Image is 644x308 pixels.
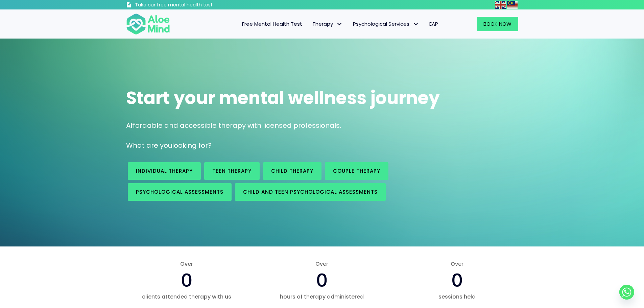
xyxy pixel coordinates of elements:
[451,267,463,293] span: 0
[126,13,170,35] img: Aloe mind Logo
[136,188,223,195] span: Psychological assessments
[263,162,321,180] a: Child Therapy
[353,20,419,27] span: Psychological Services
[204,162,260,180] a: Teen Therapy
[477,17,518,31] a: Book Now
[128,162,201,180] a: Individual therapy
[396,260,518,268] span: Over
[495,1,506,9] img: en
[495,1,507,8] a: English
[261,293,383,301] span: hours of therapy administered
[507,1,518,9] img: ms
[126,141,172,150] span: What are you
[335,19,344,29] span: Therapy: submenu
[333,167,380,174] span: Couple therapy
[316,267,328,293] span: 0
[135,2,249,8] h3: Take our free mental health test
[181,267,193,293] span: 0
[212,167,252,174] span: Teen Therapy
[126,260,248,268] span: Over
[348,17,424,31] a: Psychological ServicesPsychological Services: submenu
[235,183,386,201] a: Child and Teen Psychological assessments
[242,20,302,27] span: Free Mental Health Test
[312,20,343,27] span: Therapy
[243,188,378,195] span: Child and Teen Psychological assessments
[172,141,212,150] span: looking for?
[261,260,383,268] span: Over
[179,17,443,31] nav: Menu
[126,86,440,110] span: Start your mental wellness journey
[411,19,421,29] span: Psychological Services: submenu
[483,20,511,27] span: Book Now
[619,285,634,300] a: Whatsapp
[424,17,443,31] a: EAP
[237,17,307,31] a: Free Mental Health Test
[429,20,438,27] span: EAP
[396,293,518,301] span: sessions held
[271,167,313,174] span: Child Therapy
[307,17,348,31] a: TherapyTherapy: submenu
[126,2,249,9] a: Take our free mental health test
[126,293,248,301] span: clients attended therapy with us
[126,121,518,131] p: Affordable and accessible therapy with licensed professionals.
[507,1,518,8] a: Malay
[136,167,193,174] span: Individual therapy
[128,183,232,201] a: Psychological assessments
[325,162,388,180] a: Couple therapy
